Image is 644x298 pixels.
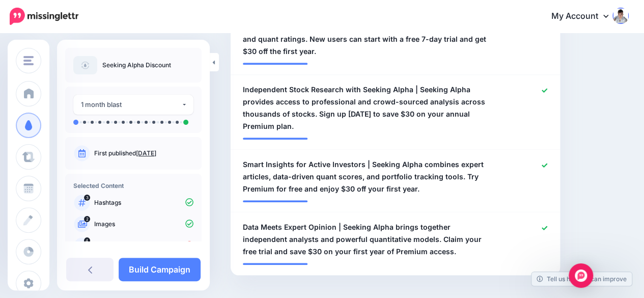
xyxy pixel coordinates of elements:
span: 4 [84,237,90,243]
div: 1 month blast [81,99,181,111]
span: Independent Stock Research with Seeking Alpha | Seeking Alpha provides access to professional and... [243,84,494,132]
p: Quotes [94,241,193,250]
div: The rank for this quote based on keywords and relevance. [243,63,307,65]
a: Tell us how we can improve [531,272,632,286]
p: Seeking Alpha Discount [102,60,171,70]
img: menu.png [23,56,34,65]
span: 2 [84,216,90,222]
button: 1 month blast [73,95,193,115]
div: Open Intercom Messenger [569,263,593,288]
img: Missinglettr [10,8,78,25]
p: Images [94,220,193,229]
img: article-default-image-icon.png [73,56,97,74]
span: Smart Insights for Active Investors | Seeking Alpha combines expert articles, data-driven quant s... [243,158,494,195]
span: Seeking Alpha Premium for Investors | Seeking Alpha is a leading investment research platform tha... [243,9,494,58]
a: [DATE] [136,149,156,157]
p: First published [94,149,193,158]
div: The rank for this quote based on keywords and relevance. [243,263,307,265]
span: 3 [84,195,90,201]
a: My Account [541,4,629,29]
div: The rank for this quote based on keywords and relevance. [243,200,307,202]
div: The rank for this quote based on keywords and relevance. [243,138,307,140]
span: Data Meets Expert Opinion | Seeking Alpha brings together independent analysts and powerful quant... [243,221,494,258]
p: Hashtags [94,198,193,207]
h4: Selected Content [73,182,193,189]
